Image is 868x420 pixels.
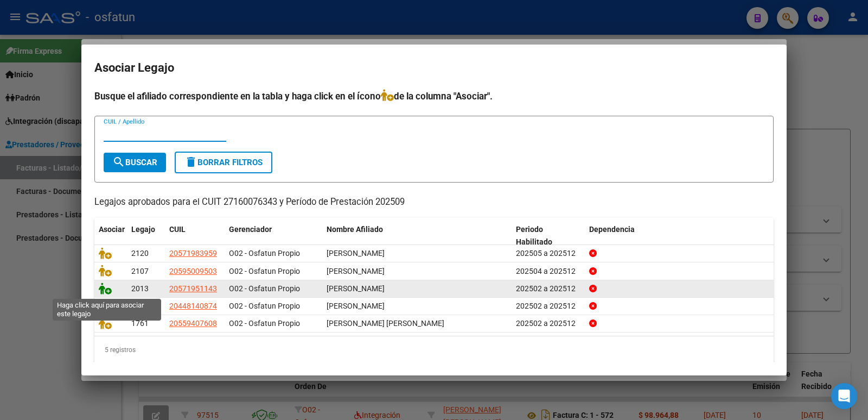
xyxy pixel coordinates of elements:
mat-icon: delete [184,155,197,168]
div: 202504 a 202512 [516,265,580,278]
span: Periodo Habilitado [516,225,552,246]
datatable-header-cell: Nombre Afiliado [322,218,512,254]
div: 202502 a 202512 [516,300,580,312]
div: 202505 a 202512 [516,247,580,260]
div: Open Intercom Messenger [831,383,857,409]
span: 2120 [131,249,149,258]
datatable-header-cell: Dependencia [585,218,774,254]
span: 2013 [131,284,149,293]
button: Borrar Filtros [175,152,272,173]
span: ALBORNOZ JEREMIAS FEDERICO [327,249,385,258]
span: O02 - Osfatun Propio [229,319,300,328]
span: CUIL [169,225,186,234]
datatable-header-cell: Periodo Habilitado [512,218,585,254]
mat-icon: search [112,155,125,168]
span: Nombre Afiliado [327,225,383,234]
span: Buscar [112,158,157,167]
datatable-header-cell: CUIL [165,218,225,254]
span: Legajo [131,225,155,234]
datatable-header-cell: Asociar [94,218,127,254]
span: 20571983959 [169,249,217,258]
span: O02 - Osfatun Propio [229,284,300,293]
datatable-header-cell: Legajo [127,218,165,254]
span: Gerenciador [229,225,272,234]
span: NASELLI VALENTINO [327,284,385,293]
span: 20448140874 [169,302,217,310]
span: O02 - Osfatun Propio [229,302,300,310]
span: O02 - Osfatun Propio [229,267,300,275]
span: 20571951143 [169,284,217,293]
div: 5 registros [94,336,774,363]
div: 202502 a 202512 [516,283,580,295]
span: Dependencia [589,225,635,234]
div: 202502 a 202512 [516,317,580,330]
span: LEON ANGEL NATHANAEL [327,267,385,275]
span: O02 - Osfatun Propio [229,249,300,258]
datatable-header-cell: Gerenciador [225,218,322,254]
span: 1761 [131,319,149,328]
p: Legajos aprobados para el CUIT 27160076343 y Período de Prestación 202509 [94,196,774,209]
span: DELGADO EZEQUIEL TOMAS [327,319,444,328]
span: Asociar [99,225,125,234]
span: 20595009503 [169,267,217,275]
span: 2107 [131,267,149,275]
span: 1790 [131,302,149,310]
span: 20559407608 [169,319,217,328]
h2: Asociar Legajo [94,58,774,78]
span: ENRICO MARIANO SEBASTIAN [327,302,385,310]
button: Buscar [104,153,166,172]
span: Borrar Filtros [184,158,263,167]
h4: Busque el afiliado correspondiente en la tabla y haga click en el ícono de la columna "Asociar". [94,89,774,103]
